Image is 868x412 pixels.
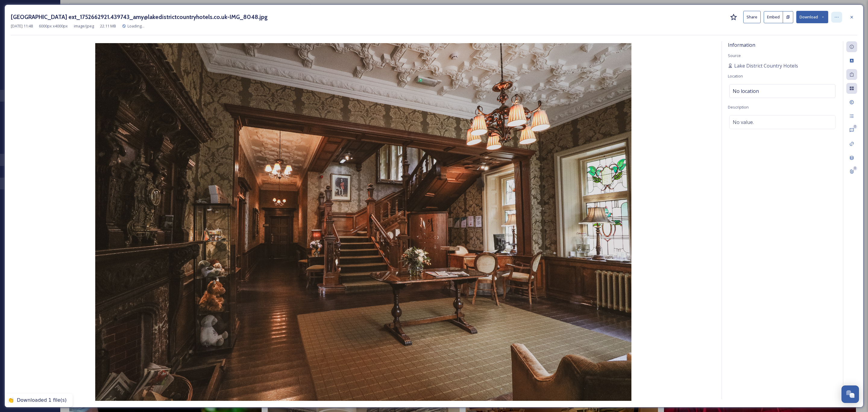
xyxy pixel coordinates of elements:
button: Download [796,11,828,23]
img: amy%40lakedistrictcountryhotels.co.uk-IMG_8048.jpg [11,43,715,401]
span: Location [728,73,743,79]
div: 0 [853,166,857,170]
span: Source [728,53,741,58]
span: 6000 px x 4000 px [39,23,68,29]
span: 22.11 MB [100,23,116,29]
span: Information [728,42,755,48]
span: No value. [733,119,754,126]
div: 0 [853,125,857,129]
span: Description [728,104,749,110]
span: No location [733,87,759,95]
div: Downloaded 1 file(s) [17,397,67,404]
button: Share [743,11,761,23]
button: Embed [764,11,783,23]
button: Open Chat [841,385,859,403]
h3: [GEOGRAPHIC_DATA] ext_1752662921.439743_amy@lakedistrictcountryhotels.co.uk-IMG_8048.jpg [11,13,268,21]
div: 👏 [8,397,14,404]
span: image/jpeg [74,23,94,29]
span: Lake District Country Hotels [734,62,798,69]
span: [DATE] 11:48 [11,23,33,29]
span: Loading... [127,23,144,29]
